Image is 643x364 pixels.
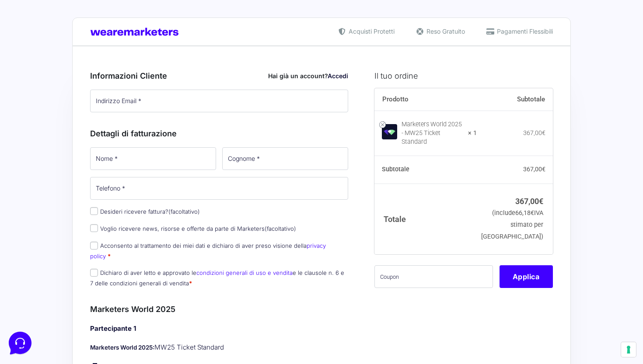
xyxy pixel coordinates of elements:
h3: Marketers World 2025 [90,303,348,315]
input: Coupon [374,265,493,288]
a: privacy policy [90,242,326,259]
button: Inizia una conversazione [14,73,161,91]
input: Cerca un articolo... [20,127,143,136]
img: dark [42,49,59,66]
input: Voglio ricevere news, risorse e offerte da parte di Marketers(facoltativo) [90,224,98,232]
p: Home [26,293,41,301]
input: Acconsento al trattamento dei miei dati e dichiaro di aver preso visione dellaprivacy policy [90,242,98,250]
th: Totale [374,184,477,254]
span: Reso Gratuito [424,27,465,36]
span: € [531,209,534,217]
small: (include IVA stimato per [GEOGRAPHIC_DATA]) [481,209,543,240]
input: Nome * [90,147,216,170]
h3: Dettagli di fatturazione [90,128,348,139]
span: € [539,197,543,206]
input: Indirizzo Email * [90,90,348,112]
button: Messaggi [61,281,115,301]
input: Dichiaro di aver letto e approvato lecondizioni generali di uso e venditae le clausole n. 6 e 7 d... [90,269,98,277]
h4: Partecipante 1 [90,324,348,334]
a: Accedi [328,72,348,80]
button: Home [7,281,61,301]
iframe: Customerly Messenger Launcher [7,330,33,356]
span: (facoltativo) [168,208,200,215]
input: Cognome * [222,147,348,170]
img: dark [14,49,31,66]
span: € [542,129,545,136]
a: condizioni generali di uso e vendita [196,269,293,276]
h3: Il tuo ordine [374,70,553,82]
bdi: 367,00 [523,129,545,136]
p: Aiuto [135,293,147,301]
strong: Marketers World 2025: [90,344,154,351]
p: Messaggi [76,293,99,301]
input: Telefono * [90,177,348,200]
bdi: 367,00 [523,166,545,173]
a: Apri Centro Assistenza [93,108,161,115]
th: Prodotto [374,88,477,111]
span: 66,18 [515,209,534,217]
strong: × 1 [468,129,477,138]
p: MW25 Ticket Standard [90,343,348,353]
label: Desideri ricevere fattura? [90,208,200,215]
div: Hai già un account? [268,71,348,80]
th: Subtotale [477,88,553,111]
span: Pagamenti Flessibili [495,27,553,36]
bdi: 367,00 [515,197,543,206]
button: Aiuto [114,281,168,301]
img: dark [28,49,45,66]
span: (facoltativo) [265,225,296,232]
span: Inizia una conversazione [57,79,129,86]
span: Trova una risposta [14,108,68,115]
label: Voglio ricevere news, risorse e offerte da parte di Marketers [90,225,296,232]
button: Applica [500,265,553,288]
div: Marketers World 2025 - MW25 Ticket Standard [402,120,463,146]
button: Le tue preferenze relative al consenso per le tecnologie di tracciamento [621,342,636,357]
span: Le tue conversazioni [14,35,74,42]
label: Dichiaro di aver letto e approvato le e le clausole n. 6 e 7 delle condizioni generali di vendita [90,269,344,286]
h3: Informazioni Cliente [90,70,348,82]
h2: Ciao da Marketers 👋 [7,7,147,21]
span: € [542,166,545,173]
label: Acconsento al trattamento dei miei dati e dichiaro di aver preso visione della [90,242,326,259]
img: Marketers World 2025 - MW25 Ticket Standard [382,124,397,139]
span: Acquisti Protetti [346,27,395,36]
th: Subtotale [374,156,477,184]
input: Desideri ricevere fattura?(facoltativo) [90,207,98,215]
